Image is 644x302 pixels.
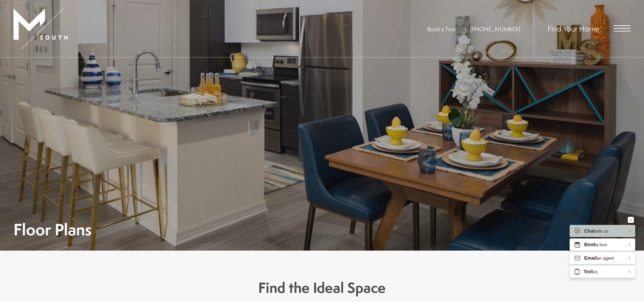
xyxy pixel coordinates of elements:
[136,278,508,298] h3: Find the Ideal Space
[427,25,456,33] a: Book a Tour
[548,23,599,34] a: Find Your Home
[470,25,520,33] span: [PHONE_NUMBER]
[614,25,630,31] button: Open Menu
[470,25,520,33] a: Call Us at 813-570-8014
[14,8,68,49] img: MSouth
[14,222,92,237] h1: Floor Plans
